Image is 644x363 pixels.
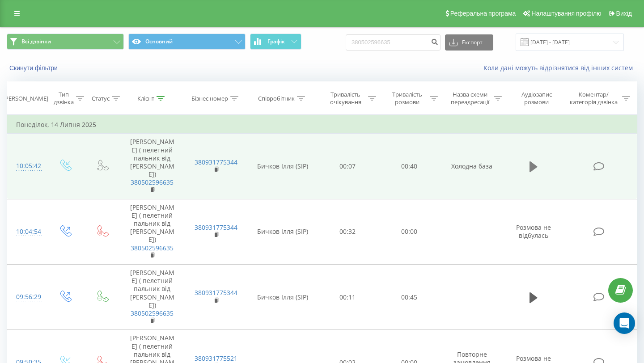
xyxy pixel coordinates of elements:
[317,134,379,199] td: 00:07
[7,64,62,72] button: Скинути фільтри
[317,265,379,330] td: 00:11
[131,178,174,186] a: 380502596635
[386,91,428,106] div: Тривалість розмови
[317,199,379,264] td: 00:32
[7,116,637,134] td: Понеділок, 14 Липня 2025
[346,34,441,51] input: Пошук за номером
[128,34,246,50] button: Основний
[616,10,632,17] span: Вихід
[378,265,440,330] td: 00:45
[191,95,228,102] div: Бізнес номер
[516,223,551,240] span: Розмова не відбулась
[54,91,74,106] div: Тип дзвінка
[325,91,366,106] div: Тривалість очікування
[21,38,51,45] span: Всі дзвінки
[445,34,493,51] button: Експорт
[250,34,301,50] button: Графік
[378,134,440,199] td: 00:40
[16,288,38,306] div: 09:56:29
[248,199,317,264] td: Бичков Ілля (SIP)
[531,10,601,17] span: Налаштування профілю
[448,91,491,106] div: Назва схеми переадресації
[195,158,237,166] a: 380931775344
[258,95,295,102] div: Співробітник
[248,265,317,330] td: Бичков Ілля (SIP)
[137,95,154,102] div: Клієнт
[568,91,620,106] div: Коментар/категорія дзвінка
[378,199,440,264] td: 00:00
[195,354,237,363] a: 380931775521
[120,199,184,264] td: [PERSON_NAME] ( пелетний пальник від [PERSON_NAME])
[483,63,637,72] a: Коли дані можуть відрізнятися вiд інших систем
[131,244,174,252] a: 380502596635
[267,38,285,45] span: Графік
[450,10,516,17] span: Реферальна програма
[131,309,174,317] a: 380502596635
[3,95,48,102] div: [PERSON_NAME]
[512,91,561,106] div: Аудіозапис розмови
[92,95,110,102] div: Статус
[120,265,184,330] td: [PERSON_NAME] ( пелетний пальник від [PERSON_NAME])
[16,157,38,175] div: 10:05:42
[195,223,237,232] a: 380931775344
[16,223,38,241] div: 10:04:54
[614,312,635,334] div: Open Intercom Messenger
[120,134,184,199] td: [PERSON_NAME] ( пелетний пальник від [PERSON_NAME])
[440,134,504,199] td: Холодна база
[248,134,317,199] td: Бичков Ілля (SIP)
[7,34,124,50] button: Всі дзвінки
[195,288,237,297] a: 380931775344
